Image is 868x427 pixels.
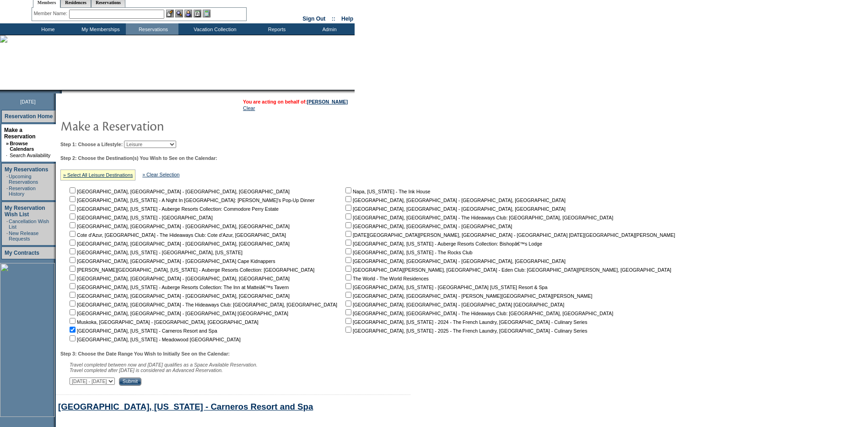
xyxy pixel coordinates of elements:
input: Submit [119,378,141,386]
img: pgTtlMakeReservation.gif [60,116,243,135]
nobr: [GEOGRAPHIC_DATA][PERSON_NAME], [GEOGRAPHIC_DATA] - Eden Club: [GEOGRAPHIC_DATA][PERSON_NAME], [G... [344,267,671,273]
td: Home [21,23,73,35]
td: Vacation Collection [178,23,249,35]
nobr: [GEOGRAPHIC_DATA], [GEOGRAPHIC_DATA] - The Hideaways Club: [GEOGRAPHIC_DATA], [GEOGRAPHIC_DATA] [344,311,613,316]
td: · [6,186,8,197]
td: Reports [249,23,302,35]
nobr: [GEOGRAPHIC_DATA], [US_STATE] - Auberge Resorts Collection: The Inn at Matteiâ€™s Tavern [68,285,289,290]
a: Cancellation Wish List [9,219,49,230]
img: Reservations [194,10,201,17]
nobr: [GEOGRAPHIC_DATA], [US_STATE] - 2024 - The French Laundry, [GEOGRAPHIC_DATA] - Culinary Series [344,319,587,325]
img: b_calculator.gif [203,10,210,17]
a: Clear [243,105,255,111]
nobr: [GEOGRAPHIC_DATA], [GEOGRAPHIC_DATA] - The Hideaways Club: [GEOGRAPHIC_DATA], [GEOGRAPHIC_DATA] [344,215,613,220]
div: Member Name: [34,10,69,17]
a: Upcoming Reservations [9,174,38,185]
a: [PERSON_NAME] [307,99,348,104]
nobr: [GEOGRAPHIC_DATA], [GEOGRAPHIC_DATA] - [GEOGRAPHIC_DATA] Cape Kidnappers [68,258,275,264]
td: · [6,230,8,241]
nobr: [GEOGRAPHIC_DATA], [US_STATE] - [GEOGRAPHIC_DATA] [US_STATE] Resort & Spa [344,285,547,290]
nobr: [GEOGRAPHIC_DATA], [GEOGRAPHIC_DATA] - [GEOGRAPHIC_DATA], [GEOGRAPHIC_DATA] [68,293,290,299]
a: Reservation Home [5,113,53,120]
b: » [6,141,9,146]
td: Reservations [126,23,178,35]
nobr: [GEOGRAPHIC_DATA], [GEOGRAPHIC_DATA] - [GEOGRAPHIC_DATA], [GEOGRAPHIC_DATA] [68,276,290,281]
td: My Memberships [73,23,126,35]
nobr: [GEOGRAPHIC_DATA], [GEOGRAPHIC_DATA] - [PERSON_NAME][GEOGRAPHIC_DATA][PERSON_NAME] [344,293,592,299]
nobr: [GEOGRAPHIC_DATA], [US_STATE] - [GEOGRAPHIC_DATA] [68,215,213,220]
td: · [6,219,8,230]
nobr: Cote d'Azur, [GEOGRAPHIC_DATA] - The Hideaways Club: Cote d'Azur, [GEOGRAPHIC_DATA] [68,232,286,238]
nobr: The World - The World Residences [344,276,429,281]
a: My Reservations [5,166,48,173]
b: Step 2: Choose the Destination(s) You Wish to See on the Calendar: [60,155,217,161]
nobr: [GEOGRAPHIC_DATA], [US_STATE] - The Rocks Club [344,250,472,255]
nobr: [GEOGRAPHIC_DATA], [GEOGRAPHIC_DATA] - [GEOGRAPHIC_DATA], [GEOGRAPHIC_DATA] [68,241,290,246]
nobr: [GEOGRAPHIC_DATA], [GEOGRAPHIC_DATA] - [GEOGRAPHIC_DATA], [GEOGRAPHIC_DATA] [344,206,566,212]
nobr: [GEOGRAPHIC_DATA], [GEOGRAPHIC_DATA] - [GEOGRAPHIC_DATA], [GEOGRAPHIC_DATA] [344,258,566,264]
nobr: [DATE][GEOGRAPHIC_DATA][PERSON_NAME], [GEOGRAPHIC_DATA] - [GEOGRAPHIC_DATA] [DATE][GEOGRAPHIC_DAT... [344,232,675,238]
nobr: [GEOGRAPHIC_DATA], [GEOGRAPHIC_DATA] - [GEOGRAPHIC_DATA] [344,224,512,229]
a: Reservation History [9,186,36,197]
nobr: [GEOGRAPHIC_DATA], [US_STATE] - Meadowood [GEOGRAPHIC_DATA] [68,337,241,342]
nobr: [GEOGRAPHIC_DATA], [US_STATE] - Carneros Resort and Spa [68,328,217,334]
nobr: [GEOGRAPHIC_DATA], [GEOGRAPHIC_DATA] - [GEOGRAPHIC_DATA], [GEOGRAPHIC_DATA] [68,189,290,194]
nobr: [GEOGRAPHIC_DATA], [US_STATE] - Auberge Resorts Collection: Bishopâ€™s Lodge [344,241,542,246]
a: Search Availability [10,153,50,158]
nobr: [GEOGRAPHIC_DATA], [GEOGRAPHIC_DATA] - The Hideaways Club: [GEOGRAPHIC_DATA], [GEOGRAPHIC_DATA] [68,302,337,307]
span: Travel completed between now and [DATE] qualifies as a Space Available Reservation. [70,362,258,367]
a: Make a Reservation [4,127,36,140]
span: [DATE] [20,99,36,104]
a: My Reservation Wish List [5,205,45,218]
b: Step 1: Choose a Lifestyle: [60,142,123,147]
img: promoShadowLeftCorner.gif [59,90,62,93]
nobr: [GEOGRAPHIC_DATA], [GEOGRAPHIC_DATA] - [GEOGRAPHIC_DATA] [GEOGRAPHIC_DATA] [344,302,564,307]
img: b_edit.gif [166,10,174,17]
a: [GEOGRAPHIC_DATA], [US_STATE] - Carneros Resort and Spa [58,402,313,411]
img: blank.gif [62,90,63,93]
nobr: Napa, [US_STATE] - The Ink House [344,189,430,194]
img: Impersonate [184,10,192,17]
nobr: [GEOGRAPHIC_DATA], [US_STATE] - Auberge Resorts Collection: Commodore Perry Estate [68,206,279,212]
nobr: [GEOGRAPHIC_DATA], [GEOGRAPHIC_DATA] - [GEOGRAPHIC_DATA], [GEOGRAPHIC_DATA] [68,224,290,229]
nobr: Muskoka, [GEOGRAPHIC_DATA] - [GEOGRAPHIC_DATA], [GEOGRAPHIC_DATA] [68,319,259,325]
nobr: [GEOGRAPHIC_DATA], [US_STATE] - A Night In [GEOGRAPHIC_DATA]: [PERSON_NAME]'s Pop-Up Dinner [68,197,315,203]
span: You are acting on behalf of: [243,99,348,104]
a: Help [341,16,353,22]
a: New Release Requests [9,230,38,241]
a: Sign Out [302,16,325,22]
img: View [175,10,183,17]
nobr: [GEOGRAPHIC_DATA], [GEOGRAPHIC_DATA] - [GEOGRAPHIC_DATA] [GEOGRAPHIC_DATA] [68,311,288,316]
nobr: [GEOGRAPHIC_DATA], [US_STATE] - [GEOGRAPHIC_DATA], [US_STATE] [68,250,243,255]
nobr: Travel completed after [DATE] is considered an Advanced Reservation. [70,367,223,373]
td: Admin [302,23,355,35]
td: · [6,174,8,185]
nobr: [GEOGRAPHIC_DATA], [US_STATE] - 2025 - The French Laundry, [GEOGRAPHIC_DATA] - Culinary Series [344,328,587,334]
a: » Clear Selection [142,172,179,177]
a: My Contracts [5,250,39,256]
a: » Select All Leisure Destinations [63,172,133,178]
nobr: [PERSON_NAME][GEOGRAPHIC_DATA], [US_STATE] - Auberge Resorts Collection: [GEOGRAPHIC_DATA] [68,267,314,273]
nobr: [GEOGRAPHIC_DATA], [GEOGRAPHIC_DATA] - [GEOGRAPHIC_DATA], [GEOGRAPHIC_DATA] [344,197,566,203]
td: · [6,153,9,158]
span: :: [332,16,335,22]
a: Browse Calendars [10,141,34,152]
b: Step 3: Choose the Date Range You Wish to Initially See on the Calendar: [60,351,230,356]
